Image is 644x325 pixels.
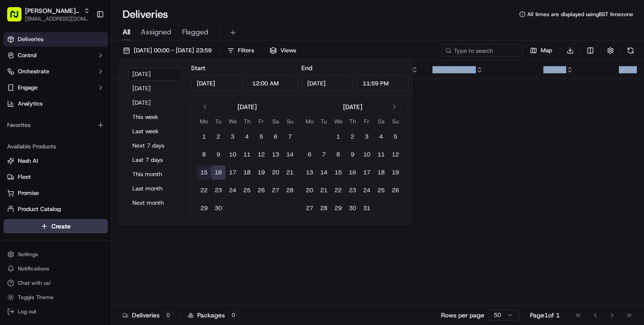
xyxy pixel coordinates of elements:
img: 1736555255976-a54dd68f-1ca7-489b-9aae-adbdc363a1c4 [18,163,25,170]
button: Chat with us! [4,277,108,289]
button: Notifications [4,262,108,275]
input: Date [191,75,243,91]
button: 4 [374,130,388,144]
span: Map [541,46,552,55]
button: 22 [197,183,211,198]
img: 1736555255976-a54dd68f-1ca7-489b-9aae-adbdc363a1c4 [18,139,25,146]
div: 0 [229,311,238,319]
span: [PERSON_NAME] [PERSON_NAME] [28,163,119,170]
th: Tuesday [317,117,331,126]
span: Views [280,46,296,55]
button: [EMAIL_ADDRESS][DOMAIN_NAME] [25,15,90,22]
a: Powered byPylon [63,221,108,228]
th: Wednesday [331,117,345,126]
button: [PERSON_NAME]'s Original [25,6,80,15]
button: 10 [360,148,374,162]
span: Nash AI [18,157,38,165]
span: Control [18,51,37,59]
button: 25 [374,183,388,198]
span: Engage [18,84,38,92]
button: 19 [388,165,402,180]
button: Last month [128,182,182,195]
span: [PERSON_NAME] [28,139,72,146]
button: 14 [283,148,297,162]
div: Past conversations [9,116,60,123]
button: 14 [317,165,331,180]
span: [DATE] [79,139,97,146]
th: Friday [360,117,374,126]
button: 8 [197,148,211,162]
button: Toggle Theme [4,291,108,304]
span: Orchestrate [18,68,49,76]
button: 29 [331,201,345,215]
span: Create [51,222,71,231]
button: 26 [254,183,268,198]
span: Log out [18,308,36,315]
span: Filters [238,46,254,55]
button: This month [128,168,182,181]
span: Product Catalog [18,205,61,213]
button: 12 [388,148,402,162]
button: 2 [345,130,360,144]
button: Nash AI [4,154,108,168]
a: Analytics [4,97,108,111]
span: Knowledge Base [18,200,68,209]
button: Refresh [624,44,637,57]
button: 6 [268,130,283,144]
div: Start new chat [40,85,147,94]
button: This week [128,111,182,123]
button: 18 [240,165,254,180]
div: Page 1 of 1 [530,311,560,320]
button: 28 [317,201,331,215]
button: Views [266,44,300,57]
button: Engage [4,80,108,95]
th: Wednesday [225,117,240,126]
div: 📗 [9,201,16,208]
button: 21 [317,183,331,198]
button: 23 [211,183,225,198]
span: Toggle Theme [18,294,54,301]
th: Monday [197,117,211,126]
th: Sunday [283,117,297,126]
img: Joana Marie Avellanoza [9,154,23,169]
a: 💻API Documentation [72,196,147,212]
span: Settings [18,251,38,258]
button: Create [4,219,108,233]
button: 15 [197,165,211,180]
button: 1 [331,130,345,144]
span: Chat with us! [18,279,51,287]
button: 4 [240,130,254,144]
button: 13 [302,165,317,180]
button: 5 [254,130,268,144]
span: • [74,139,77,146]
div: Available Products [4,139,108,154]
span: [DATE] 00:00 - [DATE] 23:59 [134,46,212,55]
button: 21 [283,165,297,180]
button: 22 [331,183,345,198]
h1: Deliveries [123,7,168,21]
label: End [301,64,312,72]
a: 📗Knowledge Base [5,196,72,212]
span: Pylon [89,222,108,228]
button: Filters [223,44,258,57]
button: Next 7 days [128,139,182,152]
button: 3 [225,130,240,144]
button: Last 7 days [128,154,182,166]
span: Flagged [182,27,208,38]
button: 10 [225,148,240,162]
button: Go to previous month [199,101,211,113]
button: 20 [302,183,317,198]
button: 16 [345,165,360,180]
button: 13 [268,148,283,162]
button: Go to next month [388,101,401,113]
button: 7 [317,148,331,162]
div: We're available if you need us! [40,94,123,101]
th: Sunday [388,117,402,126]
input: Time [357,75,409,91]
div: Favorites [4,118,108,132]
button: 17 [225,165,240,180]
button: Last week [128,125,182,138]
button: Orchestrate [4,64,108,79]
button: Product Catalog [4,202,108,216]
